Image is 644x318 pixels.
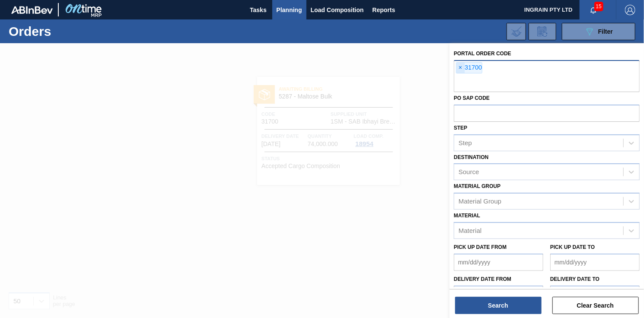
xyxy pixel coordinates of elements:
label: Destination [454,154,488,160]
label: Delivery Date from [454,276,511,282]
input: mm/dd/yyyy [454,286,543,303]
img: TNhmsLtSVTkK8tSr43FrP2fwEKptu5GPRR3wAAAABJRU5ErkJggg== [11,6,53,14]
h1: Orders [9,26,132,36]
div: Source [459,169,479,176]
label: Pick up Date to [550,244,595,250]
button: Notifications [580,4,607,16]
div: Order Review Request [529,23,556,40]
label: Step [454,125,467,131]
div: Material [459,227,481,234]
span: 15 [594,2,603,11]
span: Reports [373,5,395,15]
label: Portal Order Code [454,51,511,57]
label: Material [454,213,480,219]
span: Load Composition [311,5,364,15]
label: Pick up Date from [454,244,507,250]
div: Step [459,139,472,146]
span: Tasks [249,5,268,15]
div: 31700 [456,62,482,73]
label: Delivery Date to [550,276,599,282]
label: PO SAP Code [454,95,490,101]
input: mm/dd/yyyy [550,254,640,271]
div: Material Group [459,198,501,205]
input: mm/dd/yyyy [454,254,543,271]
span: Filter [598,28,613,35]
span: Planning [277,5,302,15]
img: Logout [625,5,635,15]
button: Filter [562,23,635,40]
input: mm/dd/yyyy [550,286,640,303]
label: Material Group [454,183,501,189]
div: Import Order Negotiation [507,23,526,40]
span: × [456,63,465,73]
